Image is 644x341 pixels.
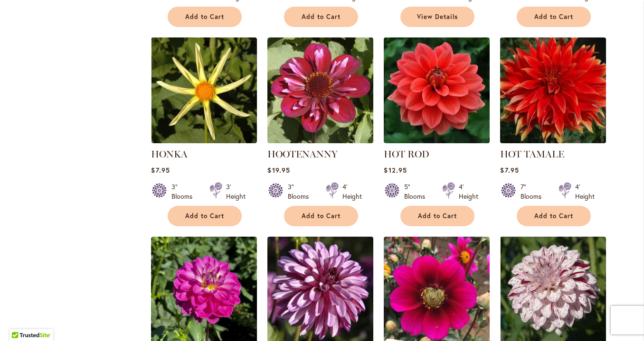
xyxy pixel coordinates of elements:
[288,182,314,201] div: 3" Blooms
[575,182,595,201] div: 4' Height
[342,182,362,201] div: 4' Height
[384,166,407,175] span: $12.95
[302,212,341,220] span: Add to Cart
[418,212,457,220] span: Add to Cart
[7,307,34,334] iframe: Launch Accessibility Center
[168,7,242,27] button: Add to Cart
[417,13,458,21] span: View Details
[384,37,490,143] img: HOT ROD
[400,206,474,226] button: Add to Cart
[517,7,591,27] button: Add to Cart
[459,182,478,201] div: 4' Height
[151,136,257,145] a: HONKA
[521,182,547,201] div: 7" Blooms
[500,136,606,145] a: Hot Tamale
[404,182,431,201] div: 5" Blooms
[500,148,564,160] a: HOT TAMALE
[185,212,224,220] span: Add to Cart
[267,37,373,143] img: HOOTENANNY
[151,37,257,143] img: HONKA
[500,37,606,143] img: Hot Tamale
[384,136,490,145] a: HOT ROD
[284,206,358,226] button: Add to Cart
[534,13,573,21] span: Add to Cart
[151,166,170,175] span: $7.95
[226,182,246,201] div: 3' Height
[500,166,519,175] span: $7.95
[168,206,242,226] button: Add to Cart
[400,7,474,27] a: View Details
[267,136,373,145] a: HOOTENANNY
[517,206,591,226] button: Add to Cart
[151,148,188,160] a: HONKA
[171,182,198,201] div: 3" Blooms
[284,7,358,27] button: Add to Cart
[185,13,224,21] span: Add to Cart
[302,13,341,21] span: Add to Cart
[384,148,429,160] a: HOT ROD
[267,166,290,175] span: $19.95
[267,148,338,160] a: HOOTENANNY
[534,212,573,220] span: Add to Cart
